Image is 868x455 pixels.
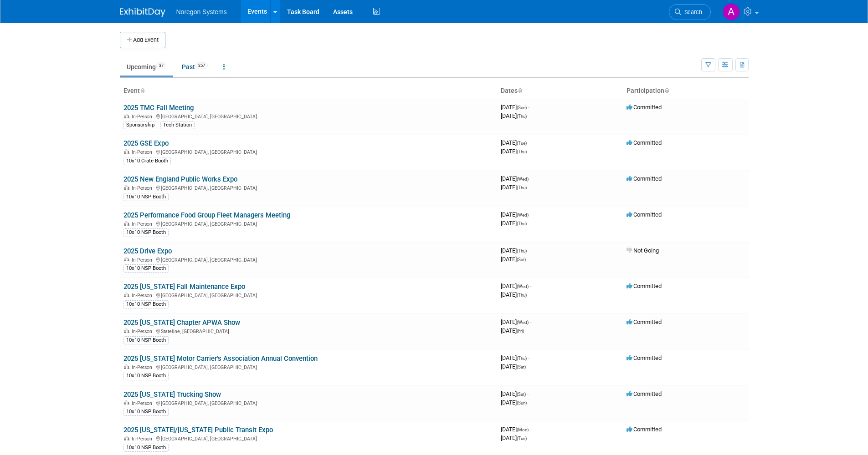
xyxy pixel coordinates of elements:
span: In-Person [132,149,155,155]
span: In-Person [132,293,155,298]
span: In-Person [132,114,155,120]
span: Committed [627,211,662,218]
span: [DATE] [501,390,529,397]
div: 10x10 NSP Booth [123,444,169,452]
span: [DATE] [501,220,527,227]
div: Tech Station [160,121,195,129]
span: Committed [627,390,662,397]
span: In-Person [132,400,155,406]
span: In-Person [132,436,155,442]
span: (Sat) [517,392,526,397]
span: - [528,104,529,111]
span: Committed [627,354,662,361]
a: 2025 New England Public Works Expo [123,175,237,183]
div: [GEOGRAPHIC_DATA], [GEOGRAPHIC_DATA] [123,256,493,263]
a: 2025 Drive Expo [123,247,172,255]
span: - [530,175,531,182]
img: In-Person Event [124,436,129,440]
span: (Thu) [517,149,527,154]
span: [DATE] [501,112,527,119]
span: (Wed) [517,177,529,182]
span: (Sun) [517,105,527,110]
div: [GEOGRAPHIC_DATA], [GEOGRAPHIC_DATA] [123,220,493,227]
span: [DATE] [501,104,529,111]
span: 37 [156,62,166,69]
span: In-Person [132,364,155,370]
span: [DATE] [501,426,531,433]
a: 2025 [US_STATE] Chapter APWA Show [123,318,240,327]
span: (Wed) [517,320,529,325]
div: [GEOGRAPHIC_DATA], [GEOGRAPHIC_DATA] [123,112,493,120]
div: 10x10 Crate Booth [123,157,171,165]
div: 10x10 NSP Booth [123,336,169,344]
a: 2025 TMC Fall Meeting [123,104,194,112]
img: Ali Connell [723,3,740,20]
a: 2025 GSE Expo [123,139,169,147]
span: [DATE] [501,148,527,155]
img: ExhibitDay [120,8,165,17]
span: (Thu) [517,356,527,361]
span: Search [681,9,702,15]
span: - [530,211,531,218]
a: 2025 [US_STATE]/[US_STATE] Public Transit Expo [123,426,273,434]
div: [GEOGRAPHIC_DATA], [GEOGRAPHIC_DATA] [123,435,493,442]
th: Participation [623,83,749,99]
div: [GEOGRAPHIC_DATA], [GEOGRAPHIC_DATA] [123,399,493,406]
span: (Thu) [517,248,527,253]
span: [DATE] [501,139,529,146]
span: (Sun) [517,400,527,405]
span: [DATE] [501,256,526,263]
span: (Sat) [517,257,526,262]
span: (Fri) [517,329,524,334]
a: Sort by Participation Type [664,87,669,94]
span: - [528,247,529,254]
span: In-Person [132,257,155,263]
img: In-Person Event [124,185,129,190]
span: [DATE] [501,247,529,254]
div: [GEOGRAPHIC_DATA], [GEOGRAPHIC_DATA] [123,363,493,370]
div: 10x10 NSP Booth [123,300,169,308]
span: [DATE] [501,211,531,218]
span: [DATE] [501,363,526,370]
a: Sort by Start Date [518,87,522,94]
div: 10x10 NSP Booth [123,372,169,380]
span: Committed [627,426,662,433]
img: In-Person Event [124,400,129,405]
span: [DATE] [501,175,531,182]
span: Committed [627,139,662,146]
div: 10x10 NSP Booth [123,408,169,416]
span: In-Person [132,329,155,334]
img: In-Person Event [124,329,129,333]
th: Dates [497,83,623,99]
button: Add Event [120,32,165,48]
span: (Tue) [517,436,527,441]
span: - [528,139,529,146]
span: Committed [627,175,662,182]
a: Search [669,4,711,20]
span: In-Person [132,185,155,191]
div: [GEOGRAPHIC_DATA], [GEOGRAPHIC_DATA] [123,184,493,191]
span: (Mon) [517,427,529,432]
span: [DATE] [501,435,527,441]
span: Committed [627,318,662,325]
div: 10x10 NSP Booth [123,193,169,201]
div: 10x10 NSP Booth [123,228,169,237]
span: - [530,318,531,325]
span: [DATE] [501,327,524,334]
div: Sponsorship [123,121,157,129]
img: In-Person Event [124,293,129,297]
div: [GEOGRAPHIC_DATA], [GEOGRAPHIC_DATA] [123,291,493,298]
img: In-Person Event [124,114,129,118]
img: In-Person Event [124,221,129,226]
span: Committed [627,104,662,111]
a: 2025 [US_STATE] Trucking Show [123,390,221,399]
span: [DATE] [501,291,527,298]
img: In-Person Event [124,257,129,262]
span: - [530,283,531,289]
div: 10x10 NSP Booth [123,264,169,273]
span: (Thu) [517,293,527,298]
a: Upcoming37 [120,58,173,76]
span: - [527,390,529,397]
span: (Thu) [517,114,527,119]
span: Committed [627,283,662,289]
